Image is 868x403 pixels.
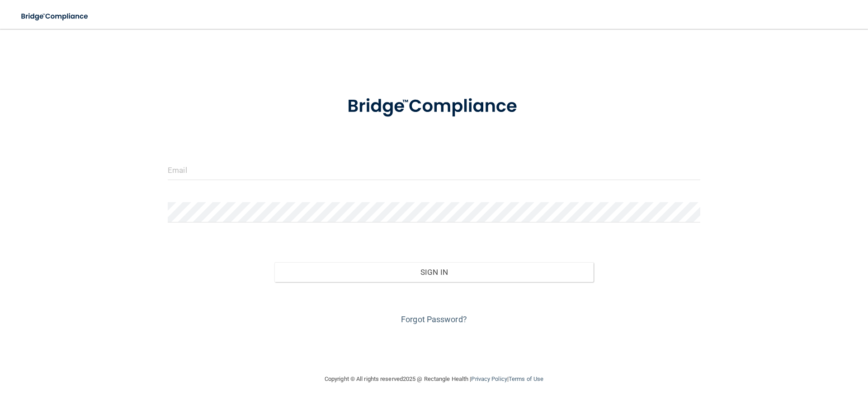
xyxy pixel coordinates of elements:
[269,365,599,394] div: Copyright © All rights reserved 2025 @ Rectangle Health | |
[329,83,539,130] img: bridge_compliance_login_screen.278c3ca4.svg
[168,160,700,180] input: Email
[14,7,97,26] img: bridge_compliance_login_screen.278c3ca4.svg
[509,375,543,382] a: Terms of Use
[471,375,507,382] a: Privacy Policy
[401,315,467,324] a: Forgot Password?
[274,262,594,282] button: Sign In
